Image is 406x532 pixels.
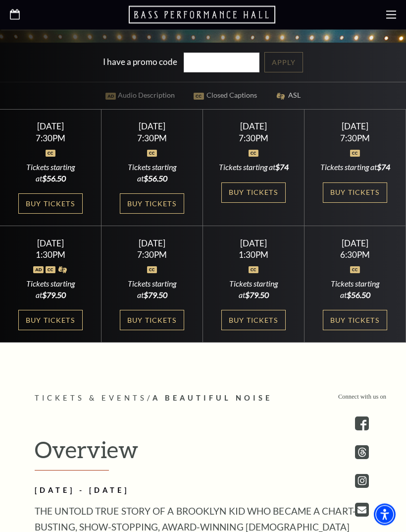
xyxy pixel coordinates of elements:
[377,163,390,172] span: $74
[12,134,90,143] div: 7:30PM
[316,279,394,301] div: Tickets starting at
[323,310,387,331] a: Buy Tickets
[374,504,396,526] div: Accessibility Menu
[215,162,293,173] div: Tickets starting at
[316,121,394,132] div: [DATE]
[42,174,66,183] span: $56.50
[35,437,371,471] h2: Overview
[18,194,83,214] a: Buy Tickets
[113,162,191,184] div: Tickets starting at
[355,474,369,488] a: instagram - open in a new tab
[215,134,293,143] div: 7:30PM
[35,485,356,497] h2: [DATE] - [DATE]
[103,57,177,67] label: I have a promo code
[120,310,184,331] a: Buy Tickets
[347,291,370,300] span: $56.50
[10,9,20,21] a: Open this option
[221,310,286,331] a: Buy Tickets
[120,194,184,214] a: Buy Tickets
[152,394,272,403] span: A Beautiful Noise
[221,183,286,203] a: Buy Tickets
[215,279,293,301] div: Tickets starting at
[113,134,191,143] div: 7:30PM
[323,183,387,203] a: Buy Tickets
[18,310,83,331] a: Buy Tickets
[12,121,90,132] div: [DATE]
[35,394,147,403] span: Tickets & Events
[275,163,289,172] span: $74
[316,251,394,259] div: 6:30PM
[355,446,369,460] a: threads.com - open in a new tab
[144,174,167,183] span: $56.50
[129,5,277,25] a: Open this option
[316,238,394,249] div: [DATE]
[338,393,386,402] p: Connect with us on
[144,291,167,300] span: $79.50
[215,238,293,249] div: [DATE]
[12,251,90,259] div: 1:30PM
[215,251,293,259] div: 1:30PM
[245,291,269,300] span: $79.50
[113,121,191,132] div: [DATE]
[113,251,191,259] div: 7:30PM
[12,279,90,301] div: Tickets starting at
[113,279,191,301] div: Tickets starting at
[316,162,394,173] div: Tickets starting at
[215,121,293,132] div: [DATE]
[355,503,369,517] a: Open this option - open in a new tab
[113,238,191,249] div: [DATE]
[316,134,394,143] div: 7:30PM
[12,162,90,184] div: Tickets starting at
[355,417,369,431] a: facebook - open in a new tab
[35,393,371,405] p: /
[42,291,66,300] span: $79.50
[12,238,90,249] div: [DATE]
